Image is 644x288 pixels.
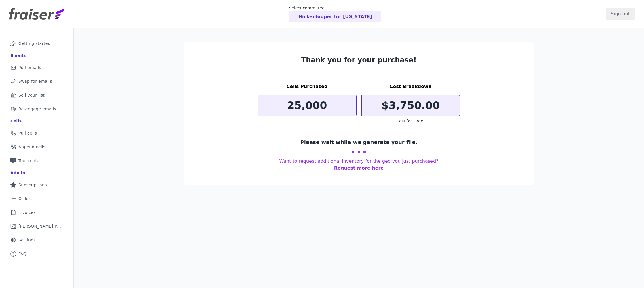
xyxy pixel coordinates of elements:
div: Cells [10,118,22,124]
span: Pull emails [18,65,41,70]
p: Hickenlooper for [US_STATE] [298,13,372,20]
span: Swap for emails [18,78,52,84]
a: Orders [5,192,69,205]
span: Invoices [18,210,36,215]
a: Select committee: Hickenlooper for [US_STATE] [289,5,382,22]
span: Re-engage emails [18,106,56,112]
span: Subscriptions [18,182,47,188]
h3: Thank you for your purchase! [258,55,460,65]
h3: Cells Purchased [258,83,357,90]
a: FAQ [5,247,69,260]
a: Invoices [5,206,69,219]
a: Pull cells [5,127,69,139]
div: Emails [10,53,26,58]
span: Settings [18,237,36,243]
a: Getting started [5,37,69,50]
p: Please wait while we generate your file. [300,138,418,146]
span: Text rental [18,158,41,164]
a: [PERSON_NAME] Performance [5,220,69,233]
p: Select committee: [289,5,382,11]
input: Sign out [606,8,635,20]
a: Subscriptions [5,178,69,191]
span: [PERSON_NAME] Performance [18,223,62,229]
a: Settings [5,234,69,246]
div: Admin [10,170,25,176]
p: 25,000 [258,100,356,111]
a: Swap for emails [5,75,69,88]
span: Pull cells [18,130,37,136]
button: Request more here [334,165,384,172]
span: Getting started [18,41,51,46]
a: Pull emails [5,61,69,74]
span: FAQ [18,251,26,257]
img: Fraiser Logo [9,8,64,20]
span: Sell your list [18,92,45,98]
h3: Cost Breakdown [361,83,460,90]
a: Text rental [5,154,69,167]
a: Append cells [5,141,69,153]
span: Cost for Order [396,119,425,123]
span: Append cells [18,144,45,150]
a: Sell your list [5,89,69,101]
span: Orders [18,196,33,201]
p: $3,750.00 [362,100,460,111]
a: Re-engage emails [5,103,69,115]
p: Want to request additional inventory for the geo you just purchased? [258,158,460,172]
